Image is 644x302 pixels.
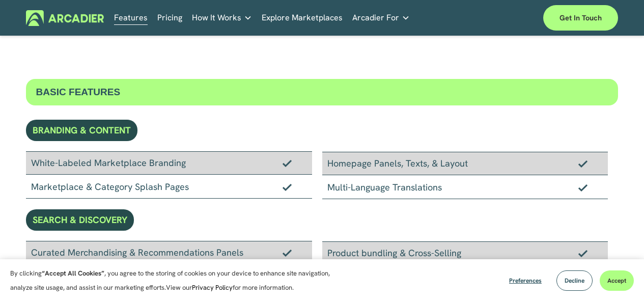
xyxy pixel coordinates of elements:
img: Checkmark [578,160,587,167]
div: Marketplace & Category Splash Pages [26,175,312,199]
img: Checkmark [578,184,587,191]
img: Checkmark [283,159,292,167]
img: Checkmark [283,183,292,190]
img: Arcadier [26,10,104,26]
a: folder dropdown [352,10,410,26]
div: Curated Merchandising & Recommendations Panels [26,241,312,264]
a: Pricing [157,10,182,26]
span: Preferences [509,277,542,285]
div: BASIC FEATURES [26,79,619,105]
a: Features [114,10,148,26]
button: Accept [600,270,634,291]
a: folder dropdown [192,10,252,26]
span: Decline [565,277,584,285]
a: Privacy Policy [192,283,233,292]
div: Multi-Language Translations [322,175,608,199]
div: BRANDING & CONTENT [26,120,137,141]
img: Checkmark [283,249,292,256]
strong: “Accept All Cookies” [42,269,104,278]
a: Get in touch [543,5,618,31]
span: Arcadier For [352,11,399,25]
img: Checkmark [578,250,587,257]
p: By clicking , you agree to the storing of cookies on your device to enhance site navigation, anal... [10,266,341,295]
button: Preferences [501,270,549,291]
span: How It Works [192,11,241,25]
div: White-Labeled Marketplace Branding [26,151,312,175]
div: SEARCH & DISCOVERY [26,209,134,231]
div: Product bundling & Cross-Selling [322,241,608,265]
div: Homepage Panels, Texts, & Layout [322,152,608,175]
button: Decline [556,270,593,291]
a: Explore Marketplaces [262,10,343,26]
span: Accept [607,277,626,285]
